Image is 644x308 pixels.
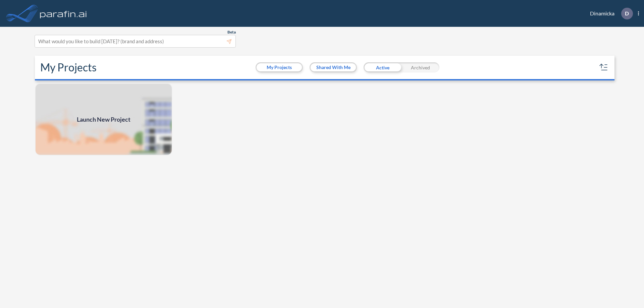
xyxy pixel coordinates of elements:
[364,62,401,72] div: Active
[35,83,172,156] a: Launch New Project
[39,7,88,20] img: logo
[257,63,302,71] button: My Projects
[598,62,609,73] button: sort
[401,62,439,72] div: Archived
[311,63,356,71] button: Shared With Me
[40,61,97,74] h2: My Projects
[77,115,130,124] span: Launch New Project
[227,29,236,35] span: Beta
[625,10,629,16] p: D
[580,8,639,19] div: Dinamicka
[35,83,172,156] img: add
